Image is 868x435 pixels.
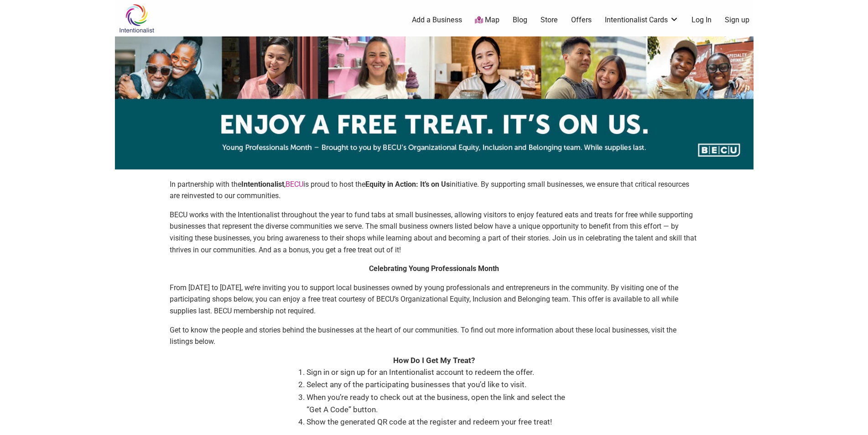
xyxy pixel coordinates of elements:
p: Get to know the people and stories behind the businesses at the heart of our communities. To find... [170,324,699,348]
img: Intentionalist [115,4,158,33]
li: Show the generated QR code at the register and redeem your free treat! [307,416,571,428]
li: When you’re ready to check out at the business, open the link and select the “Get A Code” button. [307,391,571,416]
strong: How Do I Get My Treat? [393,356,475,365]
a: BECU [286,180,303,189]
p: From [DATE] to [DATE], we’re inviting you to support local businesses owned by young professional... [170,282,699,317]
img: sponsor logo [115,36,754,169]
a: Map [475,15,499,26]
strong: Celebrating Young Professionals Month [369,264,499,273]
p: In partnership with the , is proud to host the initiative. By supporting small businesses, we ens... [170,179,699,202]
p: BECU works with the Intentionalist throughout the year to fund tabs at small businesses, allowing... [170,209,699,256]
a: Intentionalist Cards [605,15,679,25]
a: Add a Business [412,15,462,25]
a: Offers [571,15,592,25]
strong: Equity in Action: It’s on Us [365,180,450,189]
a: Store [541,15,558,25]
li: Sign in or sign up for an Intentionalist account to redeem the offer. [307,366,571,379]
a: Sign up [725,15,749,25]
li: Select any of the participating businesses that you’d like to visit. [307,379,571,391]
a: Log In [691,15,712,25]
strong: Intentionalist [241,180,284,189]
a: Blog [513,15,527,25]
